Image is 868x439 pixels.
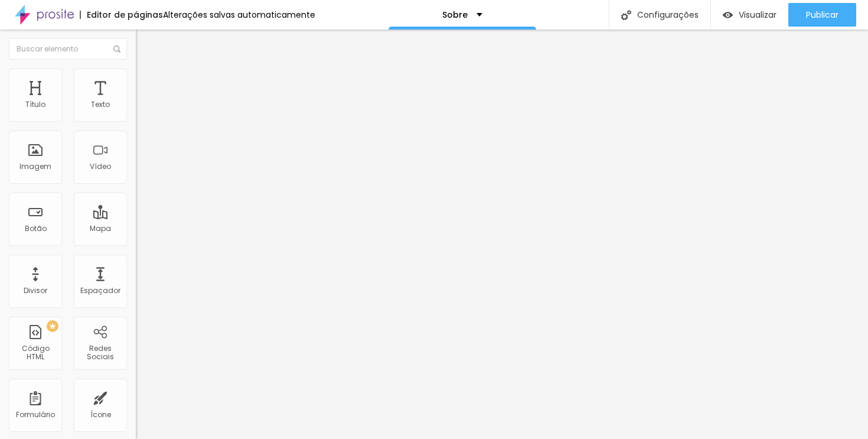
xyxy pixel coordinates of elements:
font: Mapa [90,223,111,233]
font: Imagem [19,161,51,171]
font: Publicar [806,9,838,21]
font: Título [25,99,45,109]
font: Editor de páginas [87,9,163,21]
font: Sobre [442,9,468,21]
img: Ícone [113,45,120,53]
font: Botão [25,223,47,233]
font: Alterações salvas automaticamente [163,9,315,21]
font: Espaçador [80,285,120,295]
font: Divisor [24,285,47,295]
font: Texto [91,99,110,109]
input: Buscar elemento [9,38,127,60]
img: Ícone [621,10,631,20]
font: Formulário [16,409,55,420]
font: Redes Sociais [87,343,114,362]
font: Configurações [637,9,699,21]
button: Publicar [788,3,856,27]
font: Visualizar [739,9,776,21]
font: Ícone [90,409,111,420]
button: Visualizar [711,3,788,27]
font: Vídeo [90,161,111,171]
img: view-1.svg [723,10,733,20]
font: Código HTML [22,343,50,362]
